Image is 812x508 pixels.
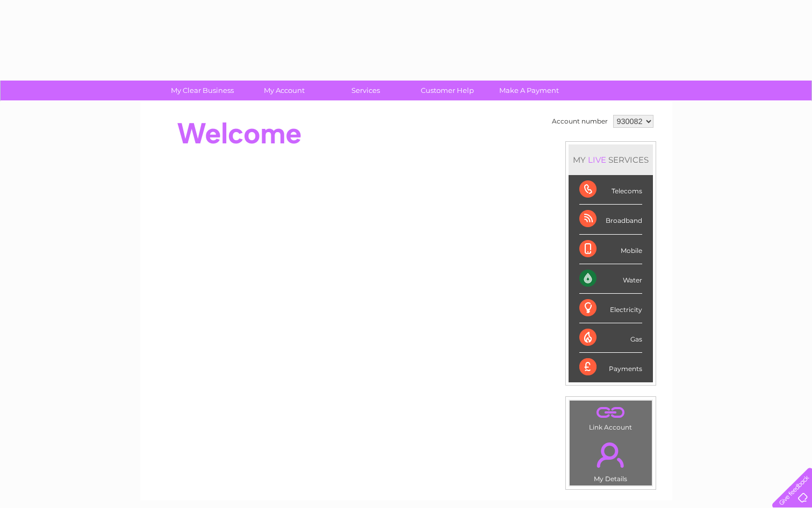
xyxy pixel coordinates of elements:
[579,235,642,264] div: Mobile
[579,205,642,234] div: Broadband
[485,81,573,100] a: Make A Payment
[579,323,642,353] div: Gas
[569,144,653,175] div: MY SERVICES
[403,81,492,100] a: Customer Help
[569,400,652,434] td: Link Account
[579,353,642,382] div: Payments
[586,155,608,165] div: LIVE
[572,403,649,422] a: .
[572,436,649,474] a: .
[569,433,652,486] td: My Details
[579,175,642,205] div: Telecoms
[549,112,610,130] td: Account number
[240,81,328,100] a: My Account
[321,81,410,100] a: Services
[579,264,642,294] div: Water
[158,81,247,100] a: My Clear Business
[579,294,642,323] div: Electricity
